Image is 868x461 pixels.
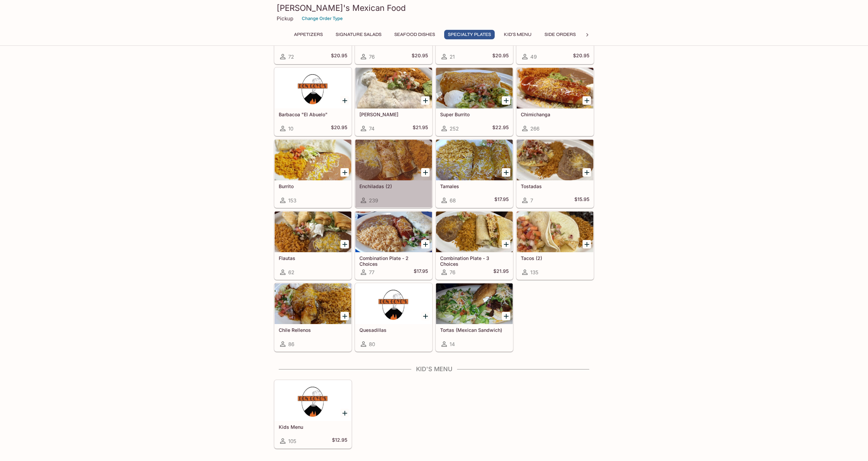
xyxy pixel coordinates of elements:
h5: [PERSON_NAME] [359,112,428,117]
h5: $20.95 [331,53,347,61]
div: Tacos (2) [517,212,593,252]
button: Signature Salads [332,30,385,39]
span: 68 [450,197,456,204]
a: Flautas62 [274,211,352,280]
a: Burrito153 [274,139,352,208]
div: Kids Menu [275,380,351,421]
button: Add Super Burrito [502,96,510,105]
button: Specialty Plates [444,30,495,39]
button: Add Chile Rellenos [340,312,349,320]
button: Add Tacos (2) [583,240,591,248]
a: Barbacoa "El Abuelo"10$20.95 [274,67,352,136]
p: Pickup [277,15,293,22]
a: Tamales68$17.95 [436,139,513,208]
a: Combination Plate - 2 Choices77$17.95 [355,211,432,280]
span: 252 [450,125,459,132]
div: Fajita Burrito [355,68,432,108]
span: 266 [530,125,539,132]
a: Super Burrito252$22.95 [436,67,513,136]
span: 72 [288,54,294,60]
h5: $20.95 [492,53,509,61]
button: Add Combination Plate - 3 Choices [502,240,510,248]
button: Add Combination Plate - 2 Choices [421,240,430,248]
h5: Kids Menu [279,424,347,430]
button: Change Order Type [299,13,346,24]
button: Add Barbacoa "El Abuelo" [340,96,349,105]
a: Combination Plate - 3 Choices76$21.95 [436,211,513,280]
h5: Enchiladas (2) [359,183,428,189]
button: Add Tostadas [583,168,591,177]
div: Tortas (Mexican Sandwich) [436,283,513,324]
span: 74 [369,125,375,132]
div: Barbacoa "El Abuelo" [275,68,351,108]
h4: Kid's Menu [274,365,594,373]
span: 105 [288,438,296,444]
div: Burrito [275,140,351,180]
span: 80 [369,341,375,347]
span: 77 [369,269,374,276]
h5: $17.95 [414,268,428,276]
h5: Burrito [279,183,347,189]
h5: $20.95 [331,124,347,133]
h5: Tamales [440,183,509,189]
div: Combination Plate - 2 Choices [355,212,432,252]
a: Chimichanga266 [516,67,594,136]
button: Add Fajita Burrito [421,96,430,105]
div: Flautas [275,212,351,252]
h5: $17.95 [494,196,509,204]
h5: Chimichanga [521,112,589,117]
h5: Tostadas [521,183,589,189]
button: Add Quesadillas [421,312,430,320]
span: 14 [450,341,455,347]
div: Combination Plate - 3 Choices [436,212,513,252]
div: Enchiladas (2) [355,140,432,180]
button: Add Burrito [340,168,349,177]
button: Side Orders [541,30,579,39]
h5: $20.95 [412,53,428,61]
h5: $21.95 [493,268,509,276]
h5: Barbacoa "El Abuelo" [279,112,347,117]
span: 21 [450,54,455,60]
h5: $12.95 [332,437,347,445]
h5: Super Burrito [440,112,509,117]
h5: Flautas [279,255,347,261]
a: Tortas (Mexican Sandwich)14 [436,283,513,352]
h5: $20.95 [573,53,589,61]
button: Add Chimichanga [583,96,591,105]
h5: Tacos (2) [521,255,589,261]
button: Add Kids Menu [340,409,349,417]
button: Add Flautas [340,240,349,248]
span: 62 [288,269,294,276]
button: Kid's Menu [500,30,535,39]
button: Add Tamales [502,168,510,177]
div: Quesadillas [355,283,432,324]
span: 10 [288,125,293,132]
h5: Chile Rellenos [279,327,347,333]
h5: Quesadillas [359,327,428,333]
button: Add Enchiladas (2) [421,168,430,177]
div: Tamales [436,140,513,180]
span: 239 [369,197,378,204]
div: Super Burrito [436,68,513,108]
a: Chile Rellenos86 [274,283,352,352]
h5: Tortas (Mexican Sandwich) [440,327,509,333]
span: 49 [530,54,537,60]
a: [PERSON_NAME]74$21.95 [355,67,432,136]
div: Chile Rellenos [275,283,351,324]
a: Quesadillas80 [355,283,432,352]
span: 86 [288,341,294,347]
h5: $22.95 [492,124,509,133]
h5: Combination Plate - 3 Choices [440,255,509,266]
span: 135 [530,269,538,276]
h3: [PERSON_NAME]'s Mexican Food [277,3,591,13]
span: 7 [530,197,533,204]
a: Tacos (2)135 [516,211,594,280]
a: Tostadas7$15.95 [516,139,594,208]
h5: Combination Plate - 2 Choices [359,255,428,266]
button: Seafood Dishes [391,30,439,39]
div: Chimichanga [517,68,593,108]
div: Tostadas [517,140,593,180]
button: Add Tortas (Mexican Sandwich) [502,312,510,320]
a: Kids Menu105$12.95 [274,380,352,448]
button: Appetizers [290,30,327,39]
